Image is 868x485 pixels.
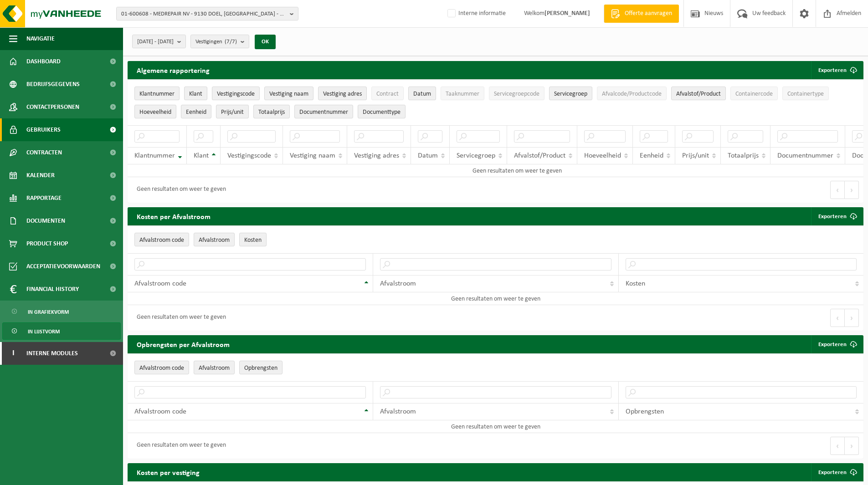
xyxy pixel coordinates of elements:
[212,87,260,100] button: VestigingscodeVestigingscode: Activate to sort
[139,109,171,116] span: Hoeveelheid
[227,152,271,159] span: Vestigingscode
[671,87,726,100] button: Afvalstof/ProductAfvalstof/Product: Activate to sort
[676,91,721,97] span: Afvalstof/Product
[26,50,61,73] span: Dashboard
[811,61,863,79] button: Exporteren
[128,292,863,305] td: Geen resultaten om weer te geven
[194,152,209,159] span: Klant
[622,9,674,18] span: Offerte aanvragen
[584,152,621,159] span: Hoeveelheid
[26,118,61,141] span: Gebruikers
[134,280,186,287] span: Afvalstroom code
[358,105,406,118] button: DocumenttypeDocumenttype: Activate to sort
[253,105,290,118] button: TotaalprijsTotaalprijs: Activate to sort
[830,437,845,455] button: Previous
[128,335,239,353] h2: Opbrengsten per Afvalstroom
[199,237,230,244] span: Afvalstroom
[294,105,353,118] button: DocumentnummerDocumentnummer: Activate to sort
[139,365,184,372] span: Afvalstroom code
[544,10,590,17] strong: [PERSON_NAME]
[134,87,180,100] button: KlantnummerKlantnummer: Activate to remove sorting
[190,35,249,48] button: Vestigingen(7/7)
[494,91,539,97] span: Servicegroepcode
[199,365,230,372] span: Afvalstroom
[194,233,235,246] button: AfvalstroomAfvalstroom: Activate to sort
[269,91,308,97] span: Vestiging naam
[830,181,845,199] button: Previous
[221,109,244,116] span: Prijs/unit
[26,164,55,187] span: Kalender
[730,87,778,100] button: ContainercodeContainercode: Activate to sort
[363,109,401,116] span: Documenttype
[446,91,479,97] span: Taaknummer
[26,209,65,232] span: Documenten
[2,322,121,340] a: In lijstvorm
[441,87,484,100] button: TaaknummerTaaknummer: Activate to sort
[446,7,506,20] label: Interne informatie
[26,27,55,50] span: Navigatie
[811,463,863,481] a: Exporteren
[239,233,267,246] button: KostenKosten: Activate to sort
[121,7,286,21] span: 01-600608 - MEDREPAIR NV - 9130 DOEL, [GEOGRAPHIC_DATA] - HAVEN 1624 zn
[26,73,80,96] span: Bedrijfsgegevens
[604,5,679,23] a: Offerte aanvragen
[318,87,367,100] button: Vestiging adresVestiging adres: Activate to sort
[128,207,220,225] h2: Kosten per Afvalstroom
[554,91,587,97] span: Servicegroep
[380,280,416,287] span: Afvalstroom
[2,303,121,320] a: In grafiekvorm
[682,152,709,159] span: Prijs/unit
[26,232,68,255] span: Product Shop
[811,207,863,225] a: Exporteren
[28,303,69,321] span: In grafiekvorm
[777,152,833,159] span: Documentnummer
[602,91,662,97] span: Afvalcode/Productcode
[116,7,298,20] button: 01-600608 - MEDREPAIR NV - 9130 DOEL, [GEOGRAPHIC_DATA] - HAVEN 1624 zn
[216,105,249,118] button: Prijs/unitPrijs/unit: Activate to sort
[26,96,79,118] span: Contactpersonen
[626,408,664,415] span: Opbrengsten
[139,91,175,97] span: Klantnummer
[418,152,438,159] span: Datum
[134,105,176,118] button: HoeveelheidHoeveelheid: Activate to sort
[225,39,237,45] count: (7/7)
[735,91,773,97] span: Containercode
[376,91,399,97] span: Contract
[290,152,335,159] span: Vestiging naam
[26,141,62,164] span: Contracten
[244,365,277,372] span: Opbrengsten
[244,237,262,244] span: Kosten
[139,237,184,244] span: Afvalstroom code
[28,323,60,340] span: In lijstvorm
[134,233,189,246] button: Afvalstroom codeAfvalstroom code: Activate to invert sorting
[457,152,495,159] span: Servicegroep
[128,61,219,79] h2: Algemene rapportering
[380,408,416,415] span: Afvalstroom
[9,342,17,365] span: I
[137,35,174,49] span: [DATE] - [DATE]
[299,109,348,116] span: Documentnummer
[26,187,62,209] span: Rapportage
[184,87,207,100] button: KlantKlant: Activate to sort
[195,35,237,49] span: Vestigingen
[186,109,206,116] span: Eenheid
[26,255,100,278] span: Acceptatievoorwaarden
[217,91,255,97] span: Vestigingscode
[194,361,235,374] button: AfvalstroomAfvalstroom: Activate to sort
[845,309,859,327] button: Next
[640,152,663,159] span: Eenheid
[549,87,592,100] button: ServicegroepServicegroep: Activate to sort
[181,105,211,118] button: EenheidEenheid: Activate to sort
[134,361,189,374] button: Afvalstroom codeAfvalstroom code: Activate to invert sorting
[132,438,226,454] div: Geen resultaten om weer te geven
[845,437,859,455] button: Next
[354,152,399,159] span: Vestiging adres
[845,181,859,199] button: Next
[371,87,404,100] button: ContractContract: Activate to sort
[132,310,226,326] div: Geen resultaten om weer te geven
[782,87,829,100] button: ContainertypeContainertype: Activate to sort
[264,87,313,100] button: Vestiging naamVestiging naam: Activate to sort
[626,280,645,287] span: Kosten
[413,91,431,97] span: Datum
[258,109,285,116] span: Totaalprijs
